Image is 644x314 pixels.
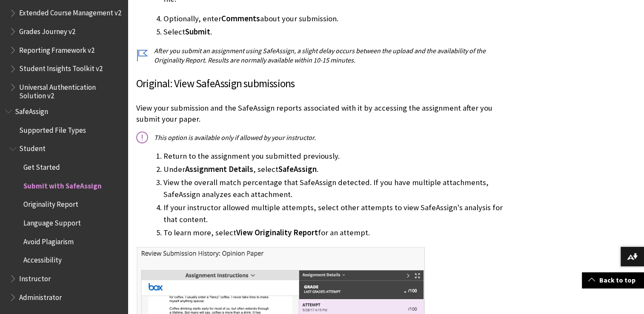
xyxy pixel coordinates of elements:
[23,160,60,171] span: Get Started
[278,164,317,174] span: SafeAssign
[136,46,509,65] p: After you submit an assignment using SafeAssign, a slight delay occurs between the upload and the...
[163,227,509,239] li: To learn more, select for an attempt.
[19,142,46,153] span: Student
[163,163,509,175] li: Under , select .
[19,6,121,17] span: Extended Course Management v2
[23,253,62,265] span: Accessibility
[23,216,81,227] span: Language Support
[163,177,509,200] li: View the overall match percentage that SafeAssign detected. If you have multiple attachments, Saf...
[163,150,509,162] li: Return to the assignment you submitted previously.
[23,234,74,246] span: Avoid Plagiarism
[136,133,509,142] p: This option is available only if allowed by your instructor.
[19,123,86,134] span: Supported File Types
[19,62,103,73] span: Student Insights Toolkit v2
[19,290,62,302] span: Administrator
[185,164,253,174] span: Assignment Details
[163,13,509,25] li: Optionally, enter about your submission.
[236,228,318,237] span: View Originality Report
[23,197,78,209] span: Originality Report
[23,179,102,190] span: Submit with SafeAssign
[221,14,260,23] span: Comments
[163,26,509,38] li: Select .
[19,80,122,100] span: Universal Authentication Solution v2
[19,43,94,54] span: Reporting Framework v2
[15,104,48,116] span: SafeAssign
[19,271,51,283] span: Instructor
[136,103,509,125] p: View your submission and the SafeAssign reports associated with it by accessing the assignment af...
[19,24,75,36] span: Grades Journey v2
[5,104,123,304] nav: Book outline for Blackboard SafeAssign
[136,76,509,92] h3: Original: View SafeAssign submissions
[163,202,509,226] li: If your instructor allowed multiple attempts, select other attempts to view SafeAssign's analysis...
[185,27,210,37] span: Submit
[582,272,644,288] a: Back to top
